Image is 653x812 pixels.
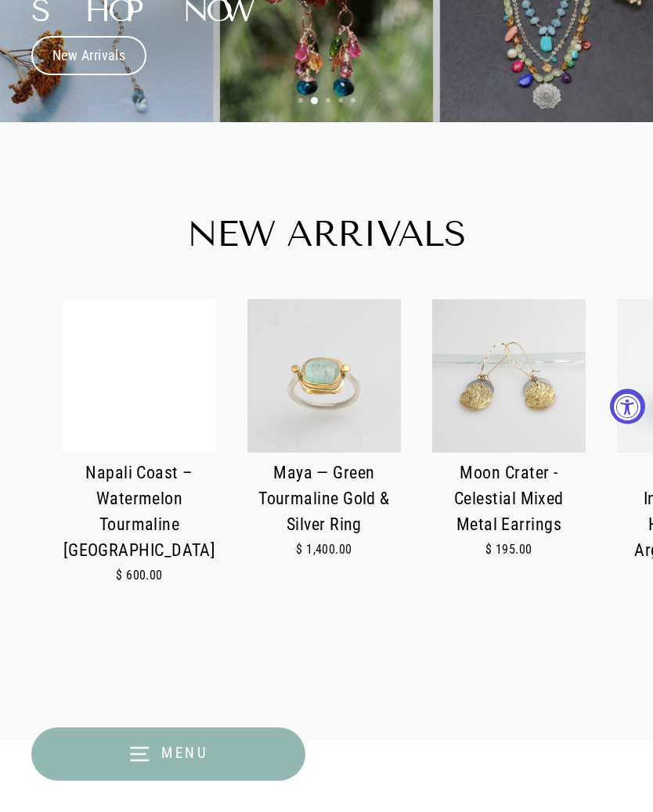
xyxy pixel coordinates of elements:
[338,98,343,103] li: Page dot 4
[116,568,163,583] span: $ 600.00
[247,460,401,538] div: Maya — Green Tourmaline Gold & Silver Ring
[485,542,532,557] span: $ 195.00
[298,98,303,103] li: Page dot 1
[247,299,401,579] a: One-of-a-kind green tourmaline gold and silver ring – Maya design by Breathe Autumn Rain Maya — G...
[326,98,330,103] li: Page dot 3
[31,216,622,252] h2: New Arrivals
[247,299,401,453] img: One-of-a-kind green tourmaline gold and silver ring – Maya design by Breathe Autumn Rain
[31,727,305,781] button: Menu
[63,299,216,604] a: Napali Coast – Watermelon Tourmaline [GEOGRAPHIC_DATA]$ 600.00
[432,299,586,579] a: Moon Crater - Celestial Mixed Metal Earrings$ 195.00
[296,542,352,557] span: $ 1,400.00
[63,460,216,564] div: Napali Coast – Watermelon Tourmaline [GEOGRAPHIC_DATA]
[351,98,355,103] li: Page dot 5
[31,36,146,75] a: New Arrivals
[311,97,318,104] li: Page dot 2
[432,460,586,538] div: Moon Crater - Celestial Mixed Metal Earrings
[161,744,209,762] span: Menu
[610,388,645,424] button: Accessibility Widget, click to open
